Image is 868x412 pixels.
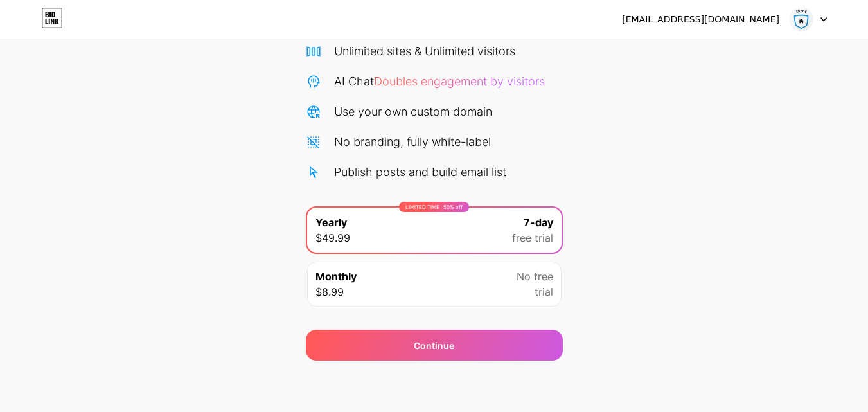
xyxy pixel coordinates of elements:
span: Monthly [315,269,357,284]
div: Publish posts and build email list [334,163,506,181]
span: $8.99 [315,284,344,300]
div: [EMAIL_ADDRESS][DOMAIN_NAME] [622,13,779,26]
span: 7-day [524,215,553,230]
span: Doubles engagement by visitors [374,75,545,88]
div: AI Chat [334,73,545,90]
div: Use your own custom domain [334,103,492,120]
span: $49.99 [315,230,350,246]
div: Continue [414,339,454,352]
span: No free [517,269,553,284]
img: inied [789,7,813,31]
span: free trial [512,230,553,246]
span: Yearly [315,215,347,230]
div: Unlimited sites & Unlimited visitors [334,42,515,60]
div: LIMITED TIME : 50% off [399,202,469,212]
span: trial [535,284,553,300]
div: No branding, fully white-label [334,133,491,150]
